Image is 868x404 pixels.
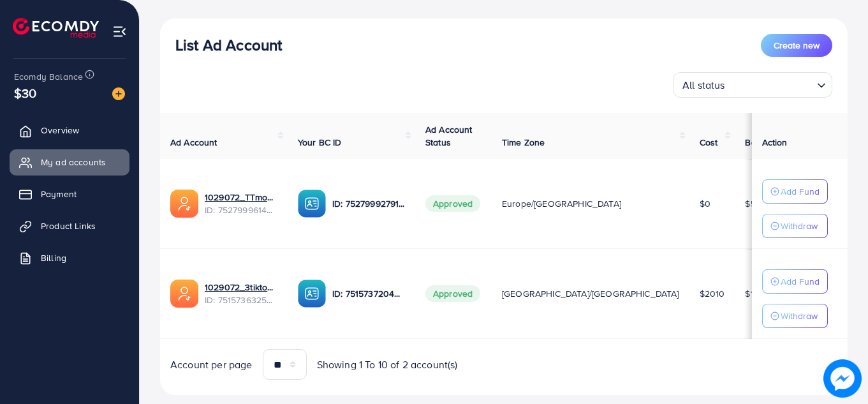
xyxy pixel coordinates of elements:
span: All status [680,76,728,94]
img: ic-ba-acc.ded83a64.svg [298,280,326,308]
span: ID: 7515736325211996168 [205,294,277,306]
img: logo [13,18,99,38]
div: <span class='underline'>1029072_3tiktok_1749893989137</span></br>7515736325211996168 [205,281,277,307]
a: Payment [10,181,129,207]
span: [GEOGRAPHIC_DATA]/[GEOGRAPHIC_DATA] [502,287,679,300]
p: Withdraw [781,218,818,234]
a: Overview [10,117,129,143]
span: Billing [41,251,66,264]
a: Product Links [10,213,129,239]
span: Action [762,136,788,149]
input: Search for option [729,73,812,94]
button: Create new [761,34,832,57]
button: Withdraw [762,214,828,238]
span: Approved [425,195,480,212]
span: Your BC ID [298,136,342,149]
img: image [112,87,125,100]
span: Ad Account [170,136,217,149]
span: My ad accounts [41,156,106,168]
a: 1029072_3tiktok_1749893989137 [205,281,277,294]
button: Add Fund [762,179,828,204]
span: Ecomdy Balance [14,70,83,83]
div: <span class='underline'>1029072_TTmonigrow_1752749004212</span></br>7527999614847467521 [205,191,277,217]
p: Add Fund [781,184,820,199]
span: Product Links [41,220,96,232]
span: Approved [425,285,480,302]
span: Showing 1 To 10 of 2 account(s) [317,357,458,372]
img: ic-ads-acc.e4c84228.svg [170,280,198,308]
span: Overview [41,124,79,137]
button: Add Fund [762,269,828,294]
div: Search for option [673,72,832,98]
button: Withdraw [762,304,828,328]
p: Add Fund [781,274,820,289]
span: Cost [700,136,718,149]
span: $0 [700,197,710,210]
a: My ad accounts [10,149,129,175]
p: ID: 7515737204606648321 [332,286,405,301]
p: ID: 7527999279103574032 [332,196,405,211]
span: $30 [14,84,36,102]
h3: List Ad Account [175,36,282,54]
a: Billing [10,245,129,271]
span: ID: 7527999614847467521 [205,204,277,216]
span: Time Zone [502,136,545,149]
span: Payment [41,188,77,200]
span: Create new [774,39,820,52]
span: $2010 [700,287,725,300]
img: ic-ba-acc.ded83a64.svg [298,190,326,218]
span: Account per page [170,357,253,372]
img: menu [112,24,127,39]
p: Withdraw [781,308,818,324]
img: image [823,359,862,398]
a: 1029072_TTmonigrow_1752749004212 [205,191,277,204]
img: ic-ads-acc.e4c84228.svg [170,190,198,218]
span: Europe/[GEOGRAPHIC_DATA] [502,197,621,210]
span: Ad Account Status [425,123,473,149]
